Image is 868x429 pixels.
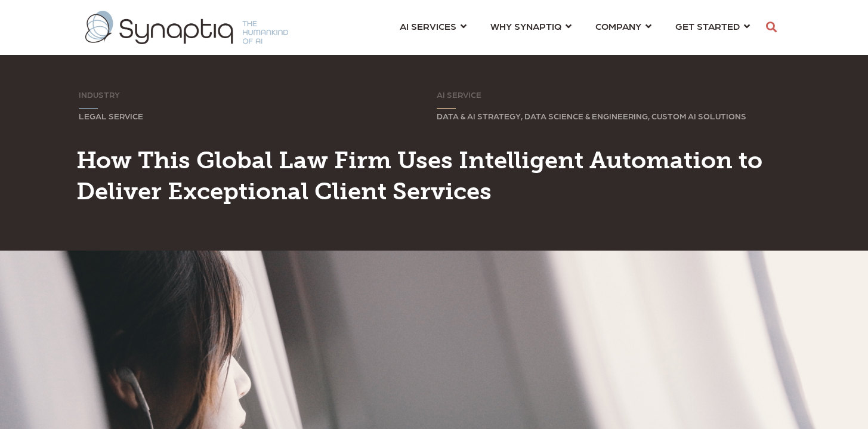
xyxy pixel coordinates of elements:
span: AI SERVICES [400,18,456,34]
a: WHY SYNAPTIQ [490,15,572,37]
span: How This Global Law Firm Uses Intelligent Automation to Deliver Exceptional Client Services [76,146,762,205]
a: AI SERVICES [400,15,467,37]
span: DATA & AI STRATEGY, DATA SCIENCE & ENGINEERING, CUSTOM AI SOLUTIONS [437,111,746,121]
nav: menu [388,6,762,49]
a: COMPANY [595,15,651,37]
span: COMPANY [595,18,641,34]
span: INDUSTRY [79,89,120,99]
span: AI SERVICE [437,89,481,99]
a: GET STARTED [675,15,750,37]
span: LEGAL SERVICE [79,111,143,121]
svg: Sorry, your browser does not support inline SVG. [437,108,456,109]
svg: Sorry, your browser does not support inline SVG. [79,108,98,109]
span: GET STARTED [675,18,740,34]
img: synaptiq logo-1 [85,11,288,44]
span: WHY SYNAPTIQ [490,18,561,34]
